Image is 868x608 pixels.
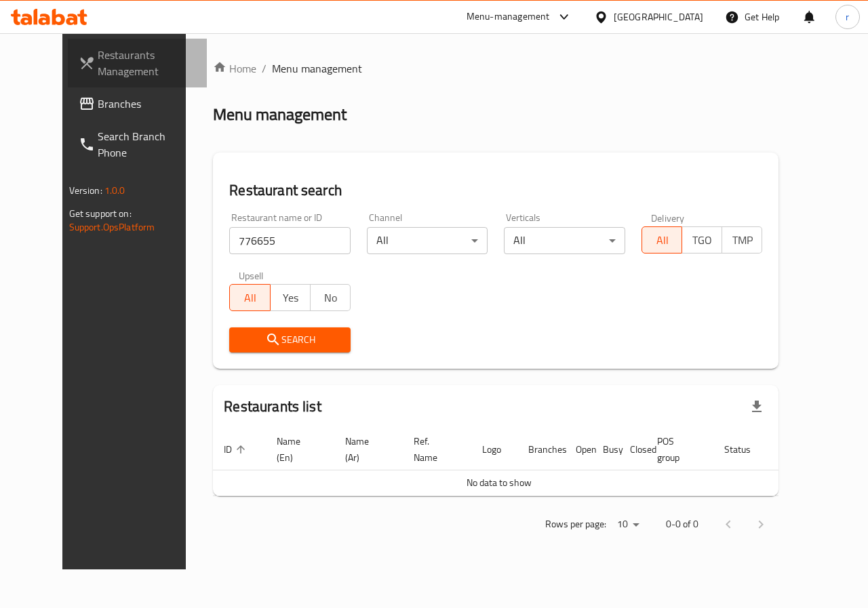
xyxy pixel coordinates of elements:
[213,429,831,496] table: enhanced table
[345,433,387,466] span: Name (Ar)
[471,429,517,470] th: Logo
[592,429,619,470] th: Busy
[467,9,550,25] div: Menu-management
[688,230,717,250] span: TGO
[316,288,345,308] span: No
[68,39,208,87] a: Restaurants Management
[98,96,197,112] span: Branches
[517,429,565,470] th: Branches
[229,180,762,201] h2: Restaurant search
[229,227,351,254] input: Search for restaurant name or ID..
[724,441,768,458] span: Status
[741,390,773,423] div: Export file
[69,205,132,222] span: Get support on:
[504,227,625,254] div: All
[666,516,698,533] p: 0-0 of 0
[272,60,362,77] span: Menu management
[722,226,762,254] button: TMP
[229,327,351,352] button: Search
[69,218,155,236] a: Support.OpsPlatform
[239,270,264,280] label: Upsell
[224,397,321,417] h2: Restaurants list
[467,474,532,491] span: No data to show
[682,226,722,254] button: TGO
[614,9,703,24] div: [GEOGRAPHIC_DATA]
[728,230,757,250] span: TMP
[642,226,682,254] button: All
[648,230,677,250] span: All
[213,60,256,77] a: Home
[235,288,264,308] span: All
[565,429,592,470] th: Open
[68,120,208,169] a: Search Branch Phone
[612,514,644,535] div: Rows per page:
[104,182,125,199] span: 1.0.0
[68,87,208,120] a: Branches
[98,128,197,161] span: Search Branch Phone
[545,516,606,533] p: Rows per page:
[229,284,270,311] button: All
[240,331,340,348] span: Search
[270,284,311,311] button: Yes
[414,433,455,466] span: Ref. Name
[651,213,685,222] label: Delivery
[310,284,351,311] button: No
[213,60,778,77] nav: breadcrumb
[69,182,102,199] span: Version:
[846,9,849,24] span: r
[262,60,267,77] li: /
[367,227,488,254] div: All
[619,429,646,470] th: Closed
[277,433,318,466] span: Name (En)
[98,47,197,79] span: Restaurants Management
[276,288,305,308] span: Yes
[224,441,250,458] span: ID
[213,104,347,125] h2: Menu management
[657,433,697,466] span: POS group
